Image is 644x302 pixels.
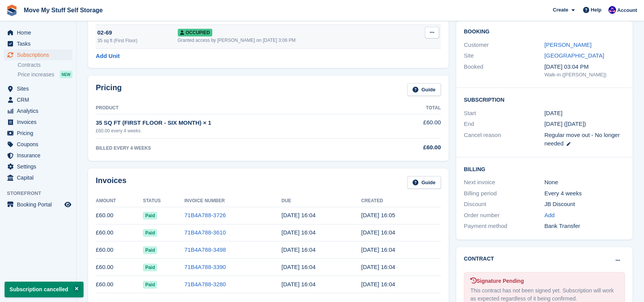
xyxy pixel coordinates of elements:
span: [DATE] ([DATE]) [544,120,586,127]
a: 71B4A788-3280 [184,281,226,287]
a: 71B4A788-3610 [184,229,226,236]
a: 71B4A788-3726 [184,212,226,218]
th: Due [282,195,361,207]
time: 2025-06-27 15:04:33 UTC [361,229,395,236]
div: NEW [60,71,72,78]
a: menu [4,38,72,49]
a: [GEOGRAPHIC_DATA] [544,52,604,59]
span: Tasks [17,38,63,49]
div: Booked [464,63,544,79]
h2: Contract [464,255,494,263]
td: £60.00 [96,259,143,276]
div: Billing period [464,189,544,198]
div: JB Discount [544,200,625,209]
span: Sites [17,83,63,94]
a: [PERSON_NAME] [544,41,592,48]
div: £60.00 [395,143,441,152]
div: Walk-in ([PERSON_NAME]) [544,71,625,79]
a: Add [544,211,555,220]
div: Start [464,109,544,118]
div: Next invoice [464,178,544,187]
a: menu [4,199,72,210]
span: Capital [17,172,63,183]
span: Insurance [17,150,63,161]
div: Bank Transfer [544,222,625,231]
div: Cancel reason [464,131,544,148]
a: Guide [407,83,441,96]
div: Site [464,51,544,60]
span: Paid [143,264,157,271]
time: 2025-07-26 15:04:17 UTC [282,212,316,218]
div: None [544,178,625,187]
span: Analytics [17,106,63,116]
div: 35 sq ft (First Floor) [97,37,178,44]
span: CRM [17,94,63,105]
th: Status [143,195,184,207]
h2: Booking [464,29,625,35]
a: Price increases NEW [18,70,72,79]
div: 35 SQ FT (FIRST FLOOR - SIX MONTH) × 1 [96,119,395,127]
div: Customer [464,41,544,50]
h2: Invoices [96,176,126,189]
td: £60.00 [96,207,143,224]
span: Create [553,6,568,14]
span: Paid [143,229,157,237]
div: BILLED EVERY 4 WEEKS [96,145,395,152]
span: Home [17,27,63,38]
div: End [464,120,544,129]
th: Product [96,102,395,114]
div: Signature Pending [470,277,618,285]
div: 02-69 [97,28,178,37]
img: Jade Whetnall [608,6,616,14]
a: Contracts [18,61,72,69]
a: Move My Stuff Self Storage [21,4,106,17]
div: Discount [464,200,544,209]
a: menu [4,150,72,161]
a: menu [4,161,72,172]
time: 2025-06-28 15:04:17 UTC [282,229,316,236]
td: £60.00 [96,276,143,293]
h2: Pricing [96,83,122,96]
div: £60.00 every 4 weeks [96,127,395,134]
time: 2025-05-30 15:04:43 UTC [361,246,395,253]
span: Coupons [17,139,63,150]
span: Paid [143,281,157,289]
a: menu [4,27,72,38]
time: 2025-04-05 15:04:17 UTC [282,281,316,287]
a: menu [4,172,72,183]
span: Booking Portal [17,199,63,210]
span: Occupied [178,29,212,36]
th: Amount [96,195,143,207]
time: 2025-05-31 15:04:17 UTC [282,246,316,253]
p: Subscription cancelled [5,282,84,297]
span: Paid [143,212,157,219]
div: Payment method [464,222,544,231]
a: 71B4A788-3498 [184,246,226,253]
span: Regular move out - No longer needed [544,132,620,147]
a: menu [4,106,72,116]
a: menu [4,50,72,60]
td: £60.00 [96,224,143,241]
th: Created [361,195,441,207]
span: Paid [143,246,157,254]
td: £60.00 [395,114,441,138]
div: Granted access by [PERSON_NAME] on [DATE] 3:06 PM [178,37,410,44]
div: Every 4 weeks [544,189,625,198]
h2: Subscription [464,96,625,103]
span: Subscriptions [17,50,63,60]
a: menu [4,83,72,94]
a: Preview store [63,200,72,209]
a: Guide [407,176,441,189]
a: menu [4,94,72,105]
h2: Billing [464,165,625,173]
span: Pricing [17,128,63,139]
th: Total [395,102,441,114]
time: 2025-04-04 15:04:26 UTC [361,281,395,287]
span: Help [591,6,601,14]
td: £60.00 [96,241,143,259]
span: Price increases [18,71,54,78]
a: menu [4,117,72,127]
time: 2024-03-08 00:00:00 UTC [544,109,562,118]
a: Add Unit [96,52,120,61]
a: menu [4,128,72,139]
